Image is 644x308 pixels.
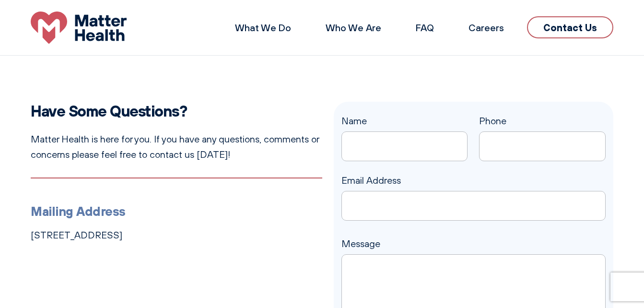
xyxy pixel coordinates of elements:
label: Phone [479,115,606,150]
label: Message [341,238,606,265]
p: Matter Health is here for you. If you have any questions, comments or concerns please feel free t... [31,131,322,162]
h2: Have Some Questions? [31,102,322,120]
a: FAQ [416,22,434,34]
a: What We Do [235,22,291,34]
h3: Mailing Address [31,201,322,222]
input: Name [341,131,468,161]
input: Phone [479,131,606,161]
a: [STREET_ADDRESS] [31,229,122,241]
a: Careers [468,22,504,34]
a: Who We Are [326,22,381,34]
label: Email Address [341,175,606,209]
a: Contact Us [527,16,613,38]
label: Name [341,115,468,150]
input: Email Address [341,191,606,221]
